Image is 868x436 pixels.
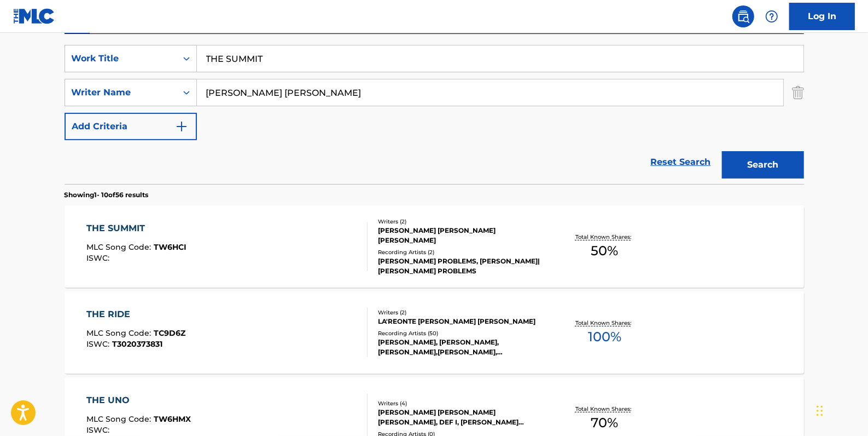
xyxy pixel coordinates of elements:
[378,408,543,427] div: [PERSON_NAME] [PERSON_NAME] [PERSON_NAME], DEF I, [PERSON_NAME] [PERSON_NAME]
[65,190,149,200] p: Showing 1 - 10 of 56 results
[378,217,543,226] div: Writers ( 2 )
[378,308,543,317] div: Writers ( 2 )
[154,414,191,424] span: TW6HMX
[789,3,855,30] a: Log In
[792,79,804,106] img: Delete Criterion
[813,383,868,436] iframe: Chat Widget
[575,233,634,241] p: Total Known Shares:
[86,414,154,424] span: MLC Song Code :
[72,86,170,99] div: Writer Name
[378,337,543,357] div: [PERSON_NAME], [PERSON_NAME], [PERSON_NAME],[PERSON_NAME], [PERSON_NAME], [PERSON_NAME], [PERSON_...
[86,339,112,349] span: ISWC :
[86,425,112,435] span: ISWC :
[378,317,543,326] div: LA'REONTE [PERSON_NAME] [PERSON_NAME]
[65,291,804,374] a: THE RIDEMLC Song Code:TC9D6ZISWC:T3020373831Writers (2)LA'REONTE [PERSON_NAME] [PERSON_NAME]Recor...
[378,399,543,408] div: Writers ( 4 )
[86,242,154,252] span: MLC Song Code :
[765,10,778,23] img: help
[175,120,188,133] img: 9d2ae6d4665cec9f34b9.svg
[65,45,804,184] form: Search Form
[154,328,185,338] span: TC9D6Z
[378,226,543,245] div: [PERSON_NAME] [PERSON_NAME] [PERSON_NAME]
[378,256,543,276] div: [PERSON_NAME] PROBLEMS, [PERSON_NAME]|[PERSON_NAME] PROBLEMS
[86,328,154,338] span: MLC Song Code :
[154,242,187,252] span: TW6HCI
[817,394,823,427] div: Drag
[591,413,618,433] span: 70 %
[761,5,783,27] div: Help
[737,10,750,23] img: search
[112,339,162,349] span: T3020373831
[378,329,543,337] div: Recording Artists ( 50 )
[575,405,634,413] p: Total Known Shares:
[86,394,191,407] div: THE UNO
[65,205,804,288] a: THE SUMMITMLC Song Code:TW6HCIISWC:Writers (2)[PERSON_NAME] [PERSON_NAME] [PERSON_NAME]Recording ...
[72,52,170,65] div: Work Title
[86,253,112,263] span: ISWC :
[86,308,185,321] div: THE RIDE
[588,327,621,347] span: 100 %
[732,5,754,27] a: Public Search
[722,151,804,179] button: Search
[591,241,618,261] span: 50 %
[378,248,543,256] div: Recording Artists ( 2 )
[65,113,197,140] button: Add Criteria
[86,222,187,235] div: THE SUMMIT
[13,8,55,24] img: MLC Logo
[575,319,634,327] p: Total Known Shares:
[645,150,716,174] a: Reset Search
